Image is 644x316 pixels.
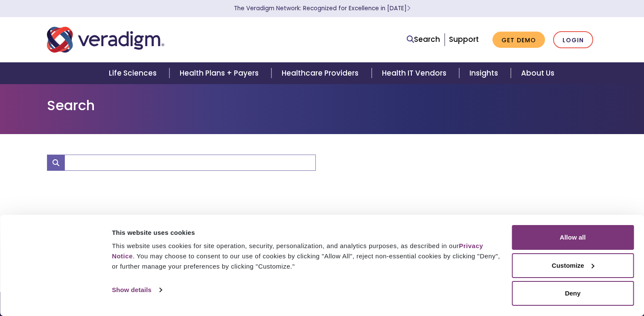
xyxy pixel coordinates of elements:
a: Health IT Vendors [372,62,459,84]
button: Allow all [512,225,634,250]
a: The Veradigm Network: Recognized for Excellence in [DATE]Learn More [234,4,411,12]
a: Get Demo [492,32,545,48]
div: This website uses cookies [112,228,502,238]
a: Life Sciences [99,62,169,84]
a: Support [449,34,479,44]
a: Insights [459,62,511,84]
a: Health Plans + Payers [169,62,271,84]
a: About Us [511,62,565,84]
a: Healthcare Providers [271,62,371,84]
input: Search [64,155,316,171]
div: This website uses cookies for site operation, security, personalization, and analytics purposes, ... [112,241,502,272]
a: Search [407,34,440,45]
button: Deny [512,281,634,306]
a: Login [553,31,593,49]
button: Customize [512,253,634,278]
h1: Search [47,97,597,114]
a: Show details [112,284,161,296]
img: Veradigm logo [47,26,164,54]
span: Learn More [407,4,411,12]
